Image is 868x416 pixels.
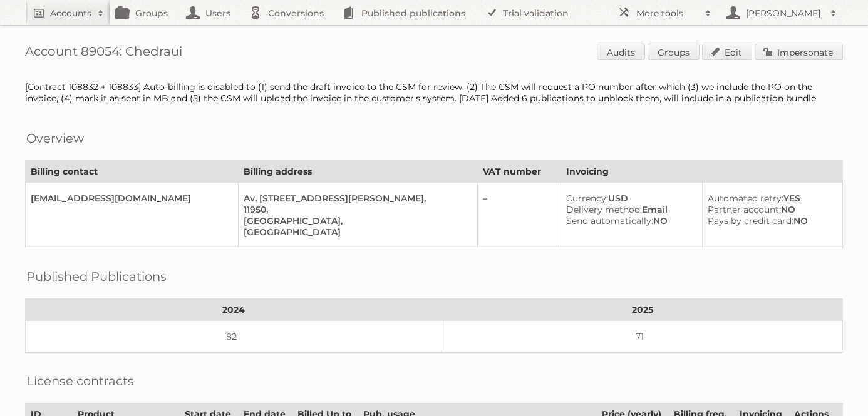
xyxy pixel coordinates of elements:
[442,299,843,321] th: 2025
[238,161,477,183] th: Billing address
[25,81,843,104] div: [Contract 108832 + 108833] Auto-billing is disabled to (1) send the draft invoice to the CSM for ...
[566,193,692,204] div: USD
[442,321,843,353] td: 71
[25,44,843,63] h1: Account 89054: Chedraui
[478,161,561,183] th: VAT number
[636,7,699,19] h2: More tools
[244,193,467,204] div: Av. [STREET_ADDRESS][PERSON_NAME],
[244,215,467,226] div: [GEOGRAPHIC_DATA],
[755,44,843,60] a: Impersonate
[743,7,824,19] h2: [PERSON_NAME]
[566,204,692,215] div: Email
[708,204,832,215] div: NO
[648,44,700,60] a: Groups
[50,7,91,19] h2: Accounts
[566,215,653,226] span: Send automatically:
[26,321,442,353] td: 82
[561,161,843,183] th: Invoicing
[708,215,832,226] div: NO
[26,161,239,183] th: Billing contact
[566,193,608,204] span: Currency:
[478,183,561,248] td: –
[597,44,645,60] a: Audits
[26,372,134,390] h2: License contracts
[244,204,467,215] div: 11950,
[566,215,692,226] div: NO
[708,215,793,226] span: Pays by credit card:
[708,193,783,204] span: Automated retry:
[702,44,752,60] a: Edit
[566,204,642,215] span: Delivery method:
[26,299,442,321] th: 2024
[708,204,781,215] span: Partner account:
[244,226,467,238] div: [GEOGRAPHIC_DATA]
[26,129,84,148] h2: Overview
[708,193,832,204] div: YES
[26,267,167,286] h2: Published Publications
[31,193,228,204] div: [EMAIL_ADDRESS][DOMAIN_NAME]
